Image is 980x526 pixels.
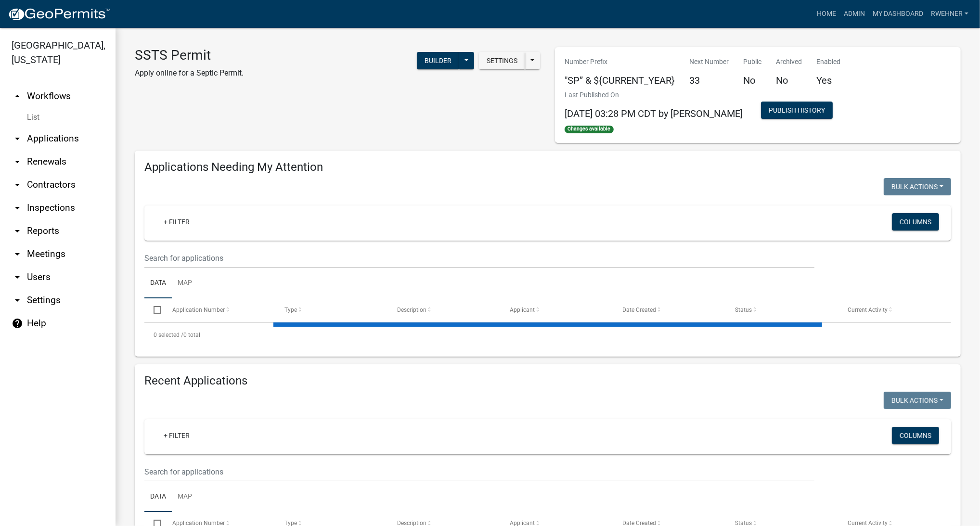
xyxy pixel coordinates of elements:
[12,295,23,306] i: arrow_drop_down
[135,47,244,64] h3: SSTS Permit
[501,298,613,321] datatable-header-cell: Applicant
[613,298,726,321] datatable-header-cell: Date Created
[816,57,840,67] p: Enabled
[510,307,535,313] span: Applicant
[884,178,951,195] button: Bulk Actions
[479,52,525,69] button: Settings
[761,107,833,115] wm-modal-confirm: Workflow Publish History
[884,392,951,409] button: Bulk Actions
[565,126,614,133] span: Changes available
[12,318,23,329] i: help
[144,298,163,321] datatable-header-cell: Select
[156,213,197,231] a: + Filter
[172,307,225,313] span: Application Number
[144,374,951,388] h4: Recent Applications
[838,298,951,321] datatable-header-cell: Current Activity
[761,102,833,119] button: Publish History
[892,427,939,444] button: Columns
[776,57,802,67] p: Archived
[172,268,198,299] a: Map
[776,75,802,86] h5: No
[927,5,972,23] a: rwehner
[397,307,426,313] span: Description
[156,427,197,444] a: + Filter
[816,75,840,86] h5: Yes
[848,307,888,313] span: Current Activity
[12,225,23,237] i: arrow_drop_down
[565,108,743,119] span: [DATE] 03:28 PM CDT by [PERSON_NAME]
[12,90,23,102] i: arrow_drop_up
[144,462,814,482] input: Search for applications
[743,75,761,86] h5: No
[565,75,675,86] h5: "SP” & ${CURRENT_YEAR}
[144,248,814,268] input: Search for applications
[735,307,752,313] span: Status
[388,298,501,321] datatable-header-cell: Description
[813,5,840,23] a: Home
[689,75,729,86] h5: 33
[172,482,198,513] a: Map
[12,179,23,191] i: arrow_drop_down
[869,5,927,23] a: My Dashboard
[840,5,869,23] a: Admin
[275,298,388,321] datatable-header-cell: Type
[565,57,675,67] p: Number Prefix
[154,332,183,338] span: 0 selected /
[743,57,761,67] p: Public
[892,213,939,231] button: Columns
[285,307,297,313] span: Type
[565,90,743,100] p: Last Published On
[622,307,656,313] span: Date Created
[144,482,172,513] a: Data
[12,271,23,283] i: arrow_drop_down
[417,52,459,69] button: Builder
[163,298,275,321] datatable-header-cell: Application Number
[12,133,23,144] i: arrow_drop_down
[144,268,172,299] a: Data
[12,202,23,214] i: arrow_drop_down
[135,67,244,79] p: Apply online for a Septic Permit.
[726,298,838,321] datatable-header-cell: Status
[144,160,951,174] h4: Applications Needing My Attention
[689,57,729,67] p: Next Number
[12,248,23,260] i: arrow_drop_down
[12,156,23,167] i: arrow_drop_down
[144,323,951,347] div: 0 total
